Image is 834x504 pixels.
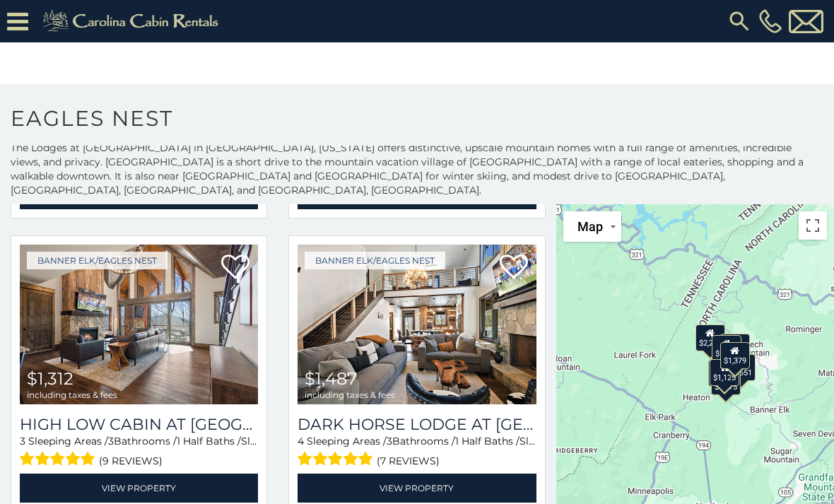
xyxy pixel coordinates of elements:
[298,435,304,447] span: 4
[720,341,750,368] div: $1,379
[712,335,741,362] div: $1,487
[563,211,621,242] button: Change map style
[20,435,25,447] span: 3
[20,245,258,404] img: High Low Cabin at Eagles Nest
[27,390,117,399] span: including taxes & fees
[35,7,230,35] img: Khaki-logo.png
[20,415,258,434] h3: High Low Cabin at Eagles Nest
[298,245,536,404] img: Dark Horse Lodge at Eagles Nest
[710,358,739,385] div: $1,125
[712,368,741,394] div: $1,075
[27,368,74,389] span: $1,312
[298,474,536,503] a: View Property
[20,415,258,434] a: High Low Cabin at [GEOGRAPHIC_DATA]
[799,211,827,240] button: Toggle fullscreen view
[708,360,738,387] div: $1,312
[727,8,752,34] img: search-regular.svg
[577,219,603,234] span: Map
[298,415,536,434] a: Dark Horse Lodge at [GEOGRAPHIC_DATA]
[720,333,750,360] div: $1,353
[221,253,249,283] a: Add to favorites
[455,435,519,447] span: 1 Half Baths /
[20,245,258,404] a: High Low Cabin at Eagles Nest $1,312 including taxes & fees
[695,324,725,351] div: $2,298
[20,434,258,470] div: Sleeping Areas / Bathrooms / Sleeps:
[305,368,357,389] span: $1,487
[756,9,785,33] a: [PHONE_NUMBER]
[377,452,440,470] span: (7 reviews)
[20,474,258,503] a: View Property
[387,435,392,447] span: 3
[298,415,536,434] h3: Dark Horse Lodge at Eagles Nest
[298,434,536,470] div: Sleeping Areas / Bathrooms / Sleeps:
[27,252,168,269] a: Banner Elk/Eagles Nest
[500,253,528,283] a: Add to favorites
[305,390,395,399] span: including taxes & fees
[108,435,114,447] span: 3
[177,435,241,447] span: 1 Half Baths /
[99,452,163,470] span: (9 reviews)
[298,245,536,404] a: Dark Horse Lodge at Eagles Nest $1,487 including taxes & fees
[305,252,445,269] a: Banner Elk/Eagles Nest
